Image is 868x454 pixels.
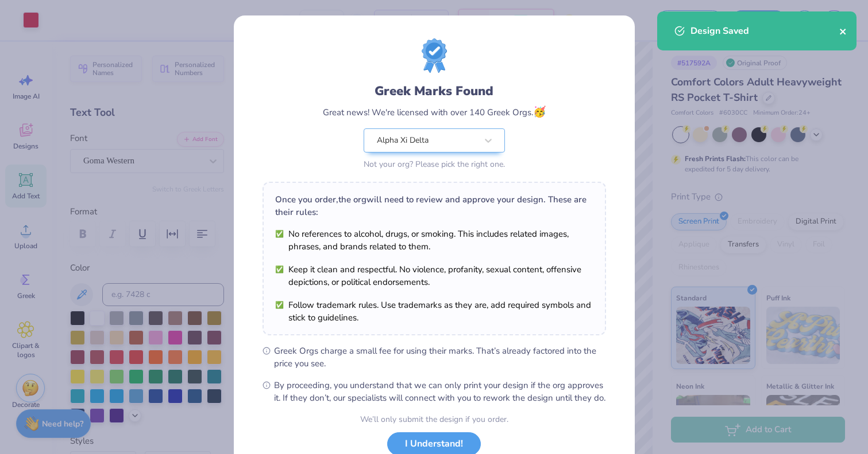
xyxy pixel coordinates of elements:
span: Greek Orgs charge a small fee for using their marks. That’s already factored into the price you see. [274,345,606,370]
div: Not your org? Please pick the right one. [364,158,505,170]
span: By proceeding, you understand that we can only print your design if the org approves it. If they ... [274,379,606,404]
div: We’ll only submit the design if you order. [360,413,508,425]
img: License badge [422,38,447,73]
li: Follow trademark rules. Use trademarks as they are, add required symbols and stick to guidelines. [275,299,593,324]
li: No references to alcohol, drugs, or smoking. This includes related images, phrases, and brands re... [275,228,593,253]
div: Once you order, the org will need to review and approve your design. These are their rules: [275,193,593,218]
button: close [839,24,847,38]
div: Great news! We're licensed with over 140 Greek Orgs. [323,104,546,120]
span: 🥳 [533,105,546,119]
div: Greek Marks Found [375,82,493,100]
div: Design Saved [690,24,839,38]
li: Keep it clean and respectful. No violence, profanity, sexual content, offensive depictions, or po... [275,263,593,288]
